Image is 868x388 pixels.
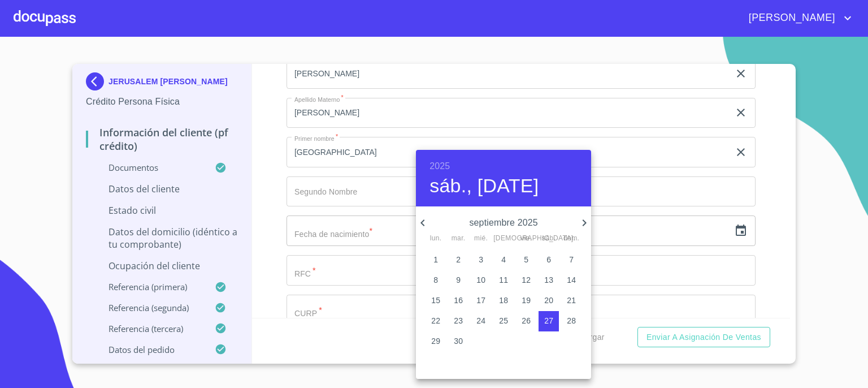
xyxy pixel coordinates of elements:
[454,315,463,326] p: 23
[433,274,438,286] p: 8
[429,216,578,230] p: septiembre 2025
[567,315,576,326] p: 28
[561,270,581,291] button: 14
[431,315,440,326] p: 22
[569,254,574,265] p: 7
[448,270,468,291] button: 9
[501,254,506,265] p: 4
[524,254,528,265] p: 5
[448,250,468,270] button: 2
[471,291,491,311] button: 17
[476,315,485,326] p: 24
[471,270,491,291] button: 10
[471,311,491,331] button: 24
[429,174,539,198] button: sáb., [DATE]
[516,233,536,244] span: vie.
[426,233,446,244] span: lun.
[454,295,463,306] p: 16
[431,335,440,347] p: 29
[561,250,581,270] button: 7
[516,311,536,331] button: 26
[493,233,514,244] span: [DEMOGRAPHIC_DATA].
[456,254,461,265] p: 2
[493,311,514,331] button: 25
[546,254,551,265] p: 6
[561,311,581,331] button: 28
[448,233,468,244] span: mar.
[426,331,446,352] button: 29
[471,233,491,244] span: mié.
[539,250,559,270] button: 6
[431,295,440,306] p: 15
[522,274,531,286] p: 12
[522,315,531,326] p: 26
[561,291,581,311] button: 21
[499,315,508,326] p: 25
[516,270,536,291] button: 12
[522,295,531,306] p: 19
[476,295,485,306] p: 17
[539,311,559,331] button: 27
[448,331,468,352] button: 30
[433,254,438,265] p: 1
[456,274,461,286] p: 9
[426,270,446,291] button: 8
[499,274,508,286] p: 11
[561,233,581,244] span: dom.
[479,254,483,265] p: 3
[426,250,446,270] button: 1
[493,270,514,291] button: 11
[516,291,536,311] button: 19
[429,158,450,174] button: 2025
[539,233,559,244] span: sáb.
[539,291,559,311] button: 20
[454,335,463,347] p: 30
[567,295,576,306] p: 21
[493,250,514,270] button: 4
[544,315,553,326] p: 27
[471,250,491,270] button: 3
[448,311,468,331] button: 23
[567,274,576,286] p: 14
[448,291,468,311] button: 16
[539,270,559,291] button: 13
[426,291,446,311] button: 15
[426,311,446,331] button: 22
[516,250,536,270] button: 5
[544,274,553,286] p: 13
[544,295,553,306] p: 20
[476,274,485,286] p: 10
[493,291,514,311] button: 18
[499,295,508,306] p: 18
